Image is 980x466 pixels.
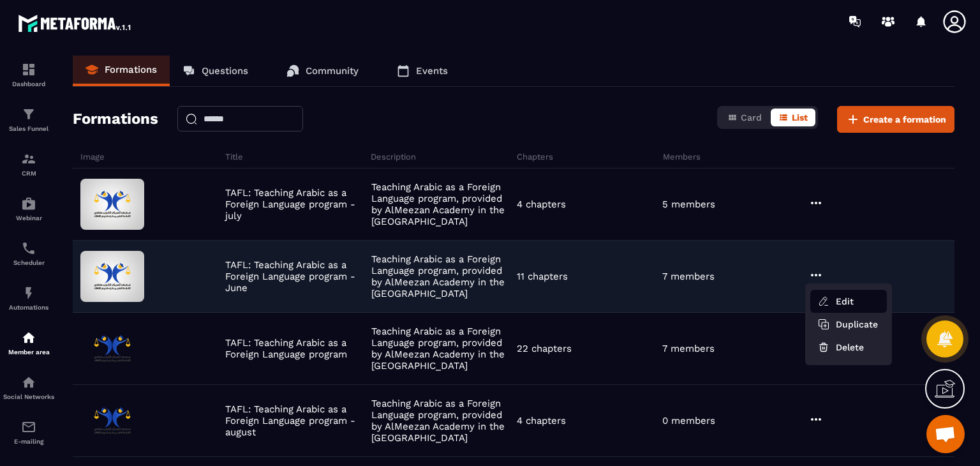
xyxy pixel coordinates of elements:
[662,343,715,354] p: 7 members
[21,107,36,122] img: formation
[3,393,54,400] p: Social Networks
[105,64,157,75] p: Formations
[21,419,36,435] img: email
[274,56,371,86] a: Community
[3,80,54,87] p: Dashboard
[80,395,144,446] img: formation-background
[371,181,510,227] p: Teaching Arabic as a Foreign Language program, provided by AlMeezan Academy in the [GEOGRAPHIC_DATA]
[21,151,36,167] img: formation
[771,109,815,126] button: List
[517,271,568,282] p: 11 chapters
[3,365,54,410] a: social-networksocial-networkSocial Networks
[517,415,566,426] p: 4 chapters
[3,186,54,231] a: automationsautomationsWebinar
[3,231,54,276] a: schedulerschedulerScheduler
[810,313,887,336] button: Duplicate
[663,152,806,162] h6: Members
[3,125,54,132] p: Sales Funnel
[225,259,364,294] p: TAFL: Teaching Arabic as a Foreign Language program - June
[3,52,54,97] a: formationformationDashboard
[80,152,222,162] h6: Image
[73,56,170,86] a: Formations
[3,410,54,455] a: emailemailE-mailing
[21,330,36,345] img: automations
[371,253,510,299] p: Teaching Arabic as a Foreign Language program, provided by AlMeezan Academy in the [GEOGRAPHIC_DATA]
[3,170,54,177] p: CRM
[517,343,572,354] p: 22 chapters
[837,106,954,133] button: Create a formation
[371,152,514,162] h6: Description
[202,65,248,77] p: Questions
[863,113,946,126] span: Create a formation
[21,375,36,390] img: social-network
[3,320,54,365] a: automationsautomationsMember area
[225,337,364,360] p: TAFL: Teaching Arabic as a Foreign Language program
[810,290,887,313] button: Edit
[18,11,133,34] img: logo
[384,56,461,86] a: Events
[306,65,359,77] p: Community
[3,304,54,311] p: Automations
[662,271,715,282] p: 7 members
[371,398,510,444] p: Teaching Arabic as a Foreign Language program, provided by AlMeezan Academy in the [GEOGRAPHIC_DATA]
[3,259,54,266] p: Scheduler
[225,187,364,222] p: TAFL: Teaching Arabic as a Foreign Language program - july
[80,179,144,230] img: formation-background
[80,251,144,302] img: formation-background
[810,336,887,359] button: Delete
[3,142,54,186] a: formationformationCRM
[662,415,715,426] p: 0 members
[741,112,762,123] span: Card
[3,214,54,222] p: Webinar
[170,56,261,86] a: Questions
[80,323,144,374] img: formation-background
[720,109,769,126] button: Card
[225,403,364,438] p: TAFL: Teaching Arabic as a Foreign Language program - august
[792,112,808,123] span: List
[21,241,36,256] img: scheduler
[3,349,54,356] p: Member area
[926,415,965,453] a: Open chat
[517,199,566,210] p: 4 chapters
[416,65,448,77] p: Events
[662,199,715,210] p: 5 members
[21,62,36,77] img: formation
[21,285,36,301] img: automations
[225,152,368,162] h6: Title
[3,97,54,142] a: formationformationSales Funnel
[73,106,158,133] h2: Formations
[3,276,54,320] a: automationsautomationsAutomations
[517,152,660,162] h6: Chapters
[371,326,510,372] p: Teaching Arabic as a Foreign Language program, provided by AlMeezan Academy in the [GEOGRAPHIC_DATA]
[3,438,54,445] p: E-mailing
[21,196,36,211] img: automations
